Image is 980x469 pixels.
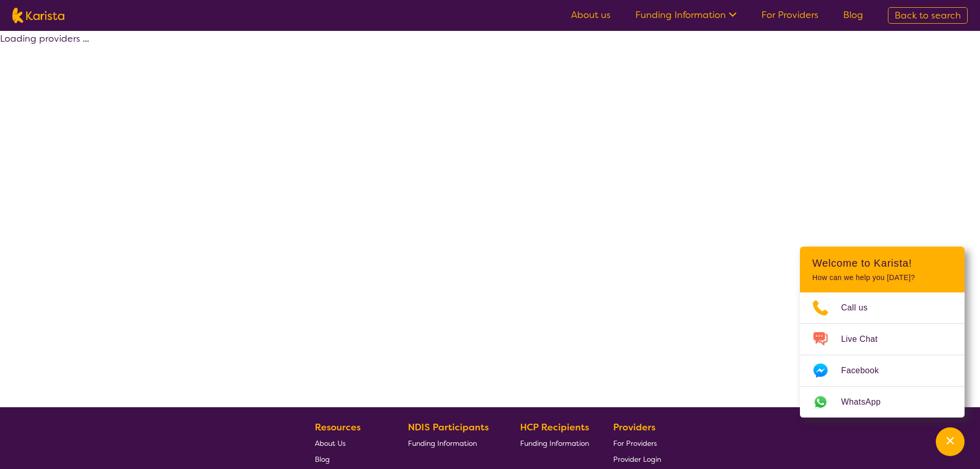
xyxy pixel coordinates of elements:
[841,332,890,347] span: Live Chat
[761,9,818,21] a: For Providers
[613,455,661,464] span: Provider Login
[613,439,657,448] span: For Providers
[895,9,961,22] span: Back to search
[315,439,346,448] span: About Us
[520,435,589,451] a: Funding Information
[315,455,330,464] span: Blog
[888,7,968,24] a: Back to search
[315,421,361,433] b: Resources
[800,292,965,418] ul: Choose channel
[800,247,965,418] div: Channel Menu
[613,451,661,467] a: Provider Login
[812,257,952,269] h2: Welcome to Karista!
[812,273,952,282] p: How can we help you [DATE]?
[571,9,611,21] a: About us
[408,435,496,451] a: Funding Information
[613,421,655,433] b: Providers
[613,435,661,451] a: For Providers
[635,9,737,21] a: Funding Information
[520,421,589,433] b: HCP Recipients
[841,394,893,410] span: WhatsApp
[315,435,384,451] a: About Us
[800,387,965,418] a: Web link opens in a new tab.
[843,9,863,21] a: Blog
[408,421,489,433] b: NDIS Participants
[12,8,64,23] img: Karista logo
[841,300,880,316] span: Call us
[315,451,384,467] a: Blog
[408,439,477,448] span: Funding Information
[520,439,589,448] span: Funding Information
[936,427,965,456] button: Channel Menu
[841,363,891,378] span: Facebook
